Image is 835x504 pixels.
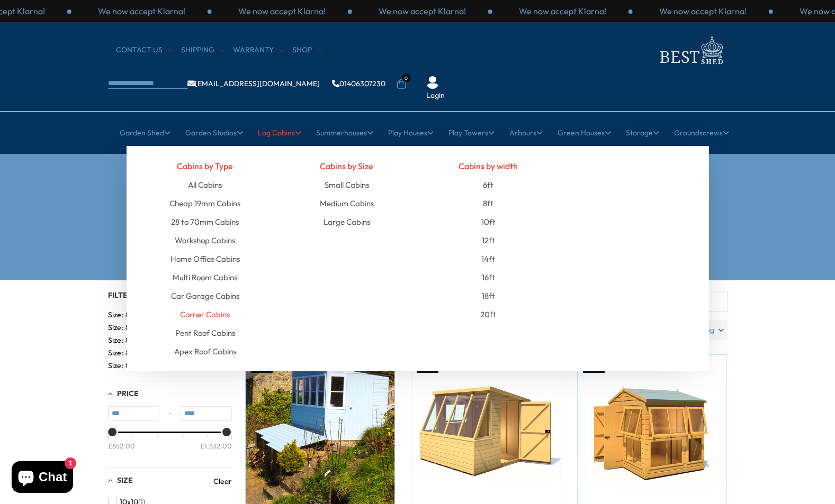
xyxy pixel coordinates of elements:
a: Corner Cabins [180,305,230,324]
div: Price [108,432,232,460]
img: logo [653,33,728,67]
div: 1 / 3 [212,5,352,17]
a: Play Towers [448,120,495,146]
img: User Icon [426,76,439,89]
a: Summerhouses [316,120,373,146]
a: 10ft [481,213,496,231]
p: We now accept Klarna! [238,5,326,17]
a: All Cabins [188,176,222,194]
a: Login [426,90,445,101]
h4: Cabins by width [426,157,552,176]
a: Workshop Cabins [175,231,235,250]
a: 28 to 70mm Cabins [171,213,239,231]
a: 16ft [482,268,495,287]
img: 8x6 Sunhut Potting Shed with double doors - Best Shed [578,355,727,504]
a: Garden Shed [120,120,170,146]
a: Groundscrews [674,120,729,146]
a: Arbours [509,120,543,146]
span: Size [108,322,125,333]
a: Car Garage Cabins [171,287,239,305]
a: 14ft [481,250,495,268]
span: 8x10 [125,310,141,319]
a: Green Houses [558,120,611,146]
div: £652.00 [108,441,135,450]
a: Apex Roof Cabins [174,342,236,361]
span: Size [108,360,125,371]
a: Storage [626,120,659,146]
a: 20ft [480,305,496,324]
div: 3 / 3 [492,5,633,17]
a: Garden Studios [185,120,243,146]
a: Clear [213,476,232,487]
a: Warranty [233,45,284,56]
a: Shipping [181,45,225,56]
span: 8x4 [125,335,139,345]
inbox-online-store-chat: Shopify online store chat [8,461,76,496]
a: Log Cabins [258,120,301,146]
p: We now accept Klarna! [519,5,606,17]
span: Size [117,475,133,485]
a: Play Houses [388,120,434,146]
div: 3 / 3 [71,5,212,17]
span: 8x8 [125,361,138,370]
p: We now accept Klarna! [98,5,185,17]
div: 2 / 3 [352,5,492,17]
span: 8x12 [125,323,141,332]
a: 01406307230 [332,80,385,87]
p: We now accept Klarna! [659,5,747,17]
a: [EMAIL_ADDRESS][DOMAIN_NAME] [187,80,320,87]
span: Size [108,335,125,346]
a: Shop [292,45,322,56]
a: Small Cabins [325,176,369,194]
a: Cheap 19mm Cabins [169,194,240,213]
a: 18ft [482,287,495,305]
span: Size [108,309,125,320]
span: Size [108,347,125,359]
a: Pent Roof Cabins [175,324,235,342]
h4: Cabins by Size [284,157,410,176]
span: - [159,408,181,419]
a: 0 [396,79,407,89]
a: Large Cabins [324,213,370,231]
a: Home Office Cabins [170,250,240,268]
div: £1,332.00 [200,441,232,450]
a: 6ft [483,176,493,194]
input: Min value [108,406,159,421]
a: Medium Cabins [320,194,374,213]
span: Price [117,389,139,398]
a: Multi Room Cabins [173,268,237,287]
span: 8x6 [125,348,138,358]
div: 1 / 3 [633,5,773,17]
img: 8x6 Sun Pent Potting Shed - Best Shed [246,355,395,504]
a: 12ft [482,231,495,250]
a: 8ft [483,194,493,213]
span: Filter By [108,290,144,300]
span: 0 [402,74,411,83]
a: CONTACT US [116,45,173,56]
p: We now accept Klarna! [379,5,466,17]
h4: Cabins by Type [142,157,268,176]
input: Max value [181,406,232,421]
